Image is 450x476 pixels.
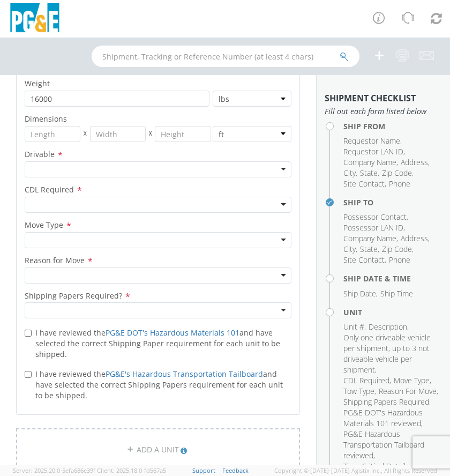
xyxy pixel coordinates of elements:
[343,255,386,265] li: ,
[394,375,430,385] span: Move Type
[80,126,89,142] span: X
[8,3,62,35] img: pge-logo-06675f144f4cfa6a6814.png
[382,168,412,178] span: Zip Code
[343,288,378,299] li: ,
[343,168,357,178] li: ,
[155,126,211,142] input: Height
[146,126,155,142] span: X
[379,386,437,396] span: Reason For Move
[343,136,400,146] span: Requestor Name
[343,233,398,244] li: ,
[25,291,122,301] span: Shipping Papers Required?
[379,386,438,397] li: ,
[343,168,356,178] span: City
[92,46,359,67] input: Shipment, Tracking or Reference Number (at least 4 chars)
[343,386,374,396] span: Tow Type
[343,122,442,130] h4: Ship From
[13,466,95,474] span: Server: 2025.20.0-5efa686e39f
[382,244,414,255] li: ,
[401,157,428,167] span: Address
[343,288,376,299] span: Ship Date
[25,220,63,230] span: Move Type
[106,369,263,379] a: PG&E's Hazardous Transportation Tailboard
[25,184,74,195] span: CDL Required
[25,255,85,265] span: Reason for Move
[401,233,430,244] li: ,
[343,322,366,332] li: ,
[343,198,442,206] h4: Ship To
[343,212,408,222] li: ,
[343,397,431,407] li: ,
[394,375,431,386] li: ,
[343,332,439,375] li: ,
[389,255,410,265] span: Phone
[343,146,405,157] li: ,
[106,328,239,338] a: PG&E DOT's Hazardous Materials 101
[192,466,215,474] a: Support
[382,168,414,178] li: ,
[401,233,428,243] span: Address
[343,244,357,255] li: ,
[25,126,80,142] input: Length
[343,397,429,407] span: Shipping Papers Required
[343,157,398,168] li: ,
[343,407,423,428] span: PG&E DOT's Hazardous Materials 101 reviewed
[25,79,50,89] span: Weight
[343,178,386,189] li: ,
[343,222,405,233] li: ,
[343,274,442,282] h4: Ship Date & Time
[97,466,166,474] span: Client: 2025.18.0-fd567a5
[343,429,439,461] li: ,
[369,322,407,332] span: Description
[343,212,407,222] span: Possessor Contact
[343,375,389,385] span: CDL Required
[16,428,300,471] a: ADD A UNIT
[343,461,409,471] span: Time Critical Details
[25,149,55,159] span: Drivable
[369,322,409,332] li: ,
[401,157,430,168] li: ,
[360,244,379,255] li: ,
[360,168,378,178] span: State
[343,407,439,429] li: ,
[274,466,437,475] span: Copyright © [DATE]-[DATE] Agistix Inc., All Rights Reserved
[325,106,442,117] span: Fill out each form listed below
[343,136,402,146] li: ,
[35,369,283,400] span: I have reviewed the and have selected the correct Shipping Papers requirement for each unit to be...
[360,244,378,254] span: State
[25,330,32,337] input: I have reviewed thePG&E DOT's Hazardous Materials 101and have selected the correct Shipping Paper...
[343,375,391,386] li: ,
[222,466,249,474] a: Feedback
[380,288,413,299] span: Ship Time
[343,429,424,460] span: PG&E Hazardous Transportation Tailboard reviewed
[325,92,416,104] strong: Shipment Checklist
[343,308,442,316] h4: Unit
[90,126,146,142] input: Width
[343,146,403,157] span: Requestor LAN ID
[389,178,410,189] span: Phone
[343,255,385,265] span: Site Contact
[25,371,32,378] input: I have reviewed thePG&E's Hazardous Transportation Tailboardand have selected the correct Shippin...
[343,332,431,375] span: Only one driveable vehicle per shipment, up to 3 not driveable vehicle per shipment
[343,244,356,254] span: City
[360,168,379,178] li: ,
[343,322,364,332] span: Unit #
[35,328,280,359] span: I have reviewed the and have selected the correct Shipping Paper requirement for each unit to be ...
[25,114,67,124] span: Dimensions
[343,233,396,243] span: Company Name
[343,178,385,189] span: Site Contact
[343,157,396,167] span: Company Name
[343,222,403,233] span: Possessor LAN ID
[382,244,412,254] span: Zip Code
[343,386,376,397] li: ,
